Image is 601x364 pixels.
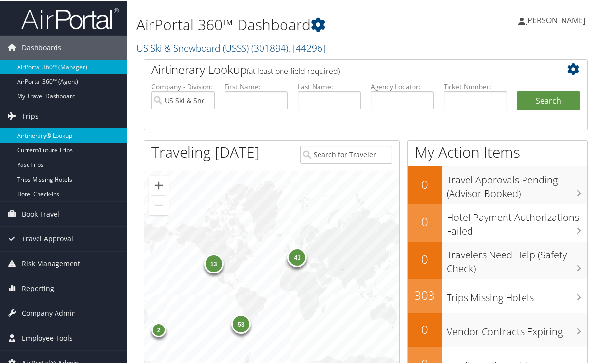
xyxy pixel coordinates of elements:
span: Travel Approval [22,226,73,250]
label: First Name: [225,81,288,91]
h1: AirPortal 360™ Dashboard [136,14,442,34]
span: [PERSON_NAME] [525,14,585,25]
div: 2 [151,322,166,336]
h3: Trips Missing Hotels [447,285,587,304]
label: Last Name: [298,81,361,91]
div: 13 [204,253,224,273]
a: 0Vendor Contracts Expiring [408,312,587,346]
span: Employee Tools [22,325,73,349]
span: Reporting [22,275,54,300]
a: [PERSON_NAME] [518,5,595,34]
h3: Vendor Contracts Expiring [447,319,587,338]
h3: Hotel Payment Authorizations Failed [447,205,587,237]
a: 0Travel Approvals Pending (Advisor Booked) [408,165,587,203]
h2: 0 [408,320,442,337]
div: 41 [287,247,307,266]
button: Zoom in [149,175,169,194]
h2: 0 [408,213,442,229]
span: Book Travel [22,201,59,225]
h2: 0 [408,250,442,267]
a: 303Trips Missing Hotels [408,278,587,312]
h2: Airtinerary Lookup [151,60,543,77]
h3: Travel Approvals Pending (Advisor Booked) [447,167,587,200]
span: Risk Management [22,251,80,275]
h2: 303 [408,286,442,303]
h1: My Action Items [408,141,587,162]
button: Search [517,91,580,110]
label: Company - Division: [151,81,215,91]
span: Company Admin [22,300,76,325]
a: US Ski & Snowboard (USSS) [136,40,325,54]
span: (at least one field required) [247,65,340,75]
img: airportal-logo.png [21,6,119,29]
span: Trips [22,103,38,127]
input: Search for Traveler [300,145,392,163]
a: 0Travelers Need Help (Safety Check) [408,241,587,278]
span: ( 301894 ) [251,40,288,54]
h3: Travelers Need Help (Safety Check) [447,242,587,274]
h2: 0 [408,175,442,192]
label: Ticket Number: [444,81,507,91]
span: , [ 44296 ] [288,40,325,54]
button: Zoom out [149,195,169,214]
a: 0Hotel Payment Authorizations Failed [408,203,587,241]
label: Agency Locator: [371,81,434,91]
span: Dashboards [22,35,61,59]
h1: Traveling [DATE] [151,141,260,162]
div: 53 [231,313,251,333]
